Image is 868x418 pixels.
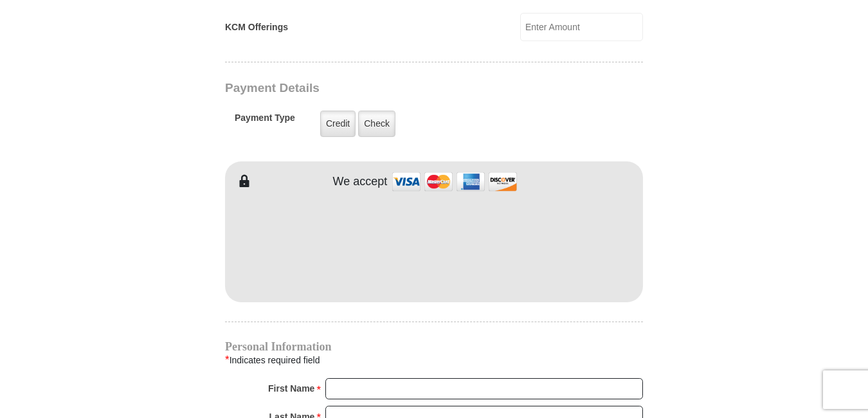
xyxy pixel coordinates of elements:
label: Credit [320,111,356,137]
label: Check [358,111,395,137]
h4: Personal Information [225,341,643,352]
h5: Payment Type [235,113,295,130]
img: credit cards accepted [390,168,519,195]
label: KCM Offerings [225,21,288,34]
div: Indicates required field [225,352,643,368]
strong: First Name [268,379,314,397]
h3: Payment Details [225,81,553,96]
h4: We accept [333,175,388,189]
input: Enter Amount [520,13,643,41]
